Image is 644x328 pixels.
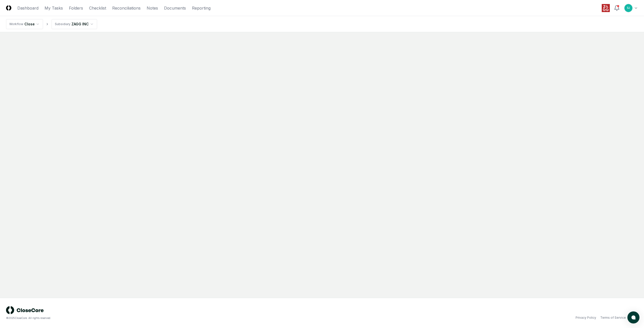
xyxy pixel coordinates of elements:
[6,316,322,320] div: © 2025 CloseCore. All rights reserved.
[600,315,626,320] a: Terms of Service
[627,311,639,323] button: atlas-launcher
[112,5,141,11] a: Reconciliations
[192,5,211,11] a: Reporting
[9,22,23,26] div: Workflow
[624,4,633,13] button: SJ
[627,6,630,10] span: SJ
[602,4,610,12] img: ZAGG logo
[576,315,596,320] a: Privacy Policy
[6,306,44,314] img: logo
[147,5,158,11] a: Notes
[89,5,106,11] a: Checklist
[6,5,11,11] img: Logo
[45,5,63,11] a: My Tasks
[6,19,97,29] nav: breadcrumb
[69,5,83,11] a: Folders
[164,5,186,11] a: Documents
[17,5,38,11] a: Dashboard
[55,22,70,26] div: Subsidiary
